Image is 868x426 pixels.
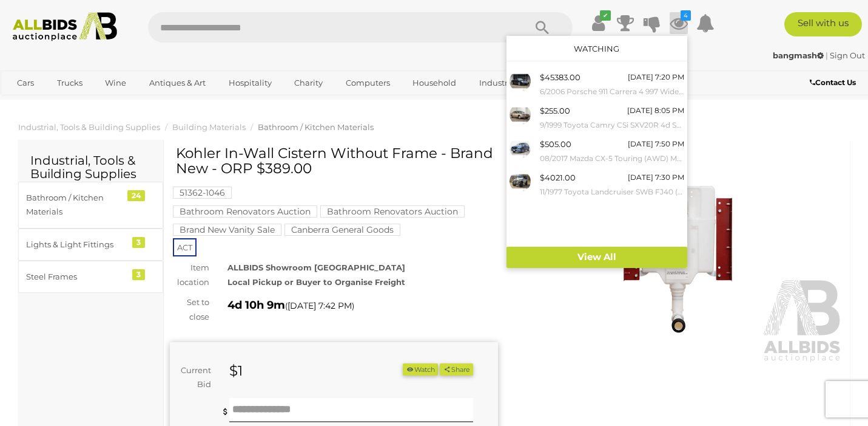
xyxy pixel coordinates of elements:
[773,50,826,60] a: bangmash
[7,12,123,41] img: Allbids.com.au
[18,261,163,293] a: Steel Frames 3
[403,363,438,376] button: Watch
[506,67,687,101] a: $45383.00 [DATE] 7:20 PM 6/2006 Porsche 911 Carrera 4 997 Wide Body 2d Cabriolet Basalt Black Met...
[172,122,246,132] a: Building Materials
[510,70,531,92] img: 54427-1a_ex.jpg
[510,171,531,192] img: 54285-1a_ex.jpg
[540,72,580,82] span: $45383.00
[540,152,684,165] small: 08/2017 Mazda CX-5 Touring (AWD) MY17.5 (KF SERIES 2) 4D Wagon Eternal Blue Turbo Diesel 2.2L
[173,225,281,235] a: Brand New Vanity Sale
[540,119,684,132] small: 9/1999 Toyota Camry CSi SXV20R 4d Sedan Parchment Metallic 2.2L
[173,188,232,198] a: 51362-1046
[506,134,687,168] a: $505.00 [DATE] 7:50 PM 08/2017 Mazda CX-5 Touring (AWD) MY17.5 (KF SERIES 2) 4D Wagon Eternal Blu...
[773,50,824,60] strong: bangmash
[540,173,576,182] span: $4021.00
[510,137,531,159] img: 54549-1a_ex.jpg
[440,363,473,376] button: Share
[506,101,687,134] a: $255.00 [DATE] 8:05 PM 9/1999 Toyota Camry CSi SXV20R 4d Sedan Parchment Metallic 2.2L
[288,300,352,311] span: [DATE] 7:42 PM
[600,10,611,21] i: ✔
[540,185,684,199] small: 11/1977 Toyota Landcruiser SWB FJ40 (4x4) 2d Softtop White 4.2L
[670,12,688,34] a: 4
[320,207,465,216] a: Bathroom Renovators Auction
[258,122,374,132] a: Bathroom / Kitchen Materials
[471,73,525,93] a: Industrial
[9,93,111,113] a: [GEOGRAPHIC_DATA]
[30,154,151,180] h2: Industrial, Tools & Building Supplies
[590,12,608,34] a: ✔
[97,73,134,93] a: Wine
[320,205,465,218] mark: Bathroom Renovators Auction
[161,295,218,324] div: Set to close
[173,224,281,236] mark: Brand New Vanity Sale
[26,191,126,219] div: Bathroom / Kitchen Materials
[405,73,464,93] a: Household
[826,50,828,60] span: |
[627,104,684,117] div: [DATE] 8:05 PM
[403,363,438,376] li: Watch this item
[830,50,865,60] a: Sign Out
[628,171,684,184] div: [DATE] 7:30 PM
[176,146,495,177] h1: Kohler In-Wall Cistern Without Frame - Brand New - ORP $389.00
[540,85,684,98] small: 6/2006 Porsche 911 Carrera 4 997 Wide Body 2d Cabriolet Basalt Black Metallic 3.6L - Personal Imp...
[49,73,90,93] a: Trucks
[628,137,684,151] div: [DATE] 7:50 PM
[127,190,145,201] div: 24
[132,237,145,248] div: 3
[510,104,531,125] img: 54459-1a_ex.jpg
[506,247,687,268] a: View All
[810,76,859,89] a: Contact Us
[227,277,405,287] strong: Local Pickup or Buyer to Organise Freight
[141,73,214,93] a: Antiques & Art
[227,298,285,312] strong: 4d 10h 9m
[512,12,573,43] button: Search
[628,70,684,84] div: [DATE] 7:20 PM
[173,238,197,256] span: ACT
[681,10,691,21] i: 4
[173,187,232,199] mark: 51362-1046
[18,122,160,132] a: Industrial, Tools & Building Supplies
[540,139,571,149] span: $505.00
[18,228,163,261] a: Lights & Light Fittings 3
[161,261,218,289] div: Item location
[26,270,126,284] div: Steel Frames
[18,182,163,228] a: Bathroom / Kitchen Materials 24
[540,106,570,115] span: $255.00
[338,73,398,93] a: Computers
[26,238,126,252] div: Lights & Light Fittings
[132,269,145,280] div: 3
[506,168,687,201] a: $4021.00 [DATE] 7:30 PM 11/1977 Toyota Landcruiser SWB FJ40 (4x4) 2d Softtop White 4.2L
[285,301,354,311] span: ( )
[286,73,331,93] a: Charity
[227,263,405,272] strong: ALLBIDS Showroom [GEOGRAPHIC_DATA]
[221,73,280,93] a: Hospitality
[284,224,400,236] mark: Canberra General Goods
[173,207,317,216] a: Bathroom Renovators Auction
[574,44,619,53] a: Watching
[170,363,220,392] div: Current Bid
[810,78,856,87] b: Contact Us
[784,12,862,36] a: Sell with us
[173,205,317,218] mark: Bathroom Renovators Auction
[9,73,42,93] a: Cars
[229,362,243,379] strong: $1
[284,225,400,235] a: Canberra General Goods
